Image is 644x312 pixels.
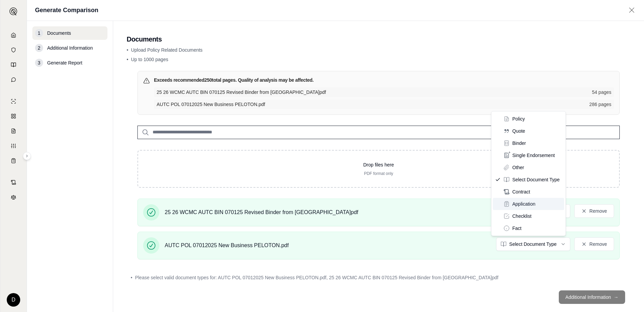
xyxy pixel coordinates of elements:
[512,128,525,134] span: Quote
[512,152,555,159] span: Single Endorsement
[512,115,525,122] span: Policy
[512,225,521,232] span: Fact
[512,188,530,195] span: Contract
[512,176,560,183] span: Select Document Type
[512,140,526,147] span: Binder
[512,164,524,171] span: Other
[512,201,536,207] span: Application
[512,213,532,219] span: Checklist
